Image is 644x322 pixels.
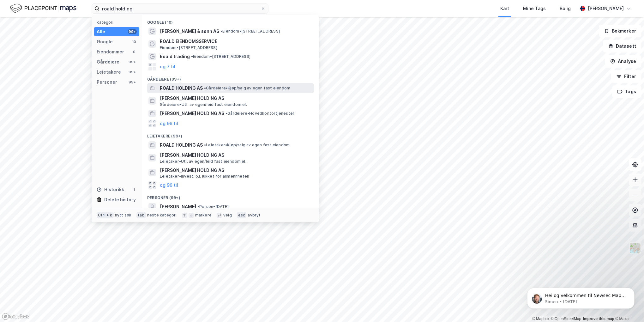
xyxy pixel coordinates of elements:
[532,317,550,321] a: Mapbox
[583,317,614,321] a: Improve this map
[97,28,105,35] div: Alle
[160,27,219,35] span: [PERSON_NAME] & sønn AS
[237,212,247,218] div: esc
[160,141,203,149] span: ROALD HOLDING AS
[128,70,137,75] div: 99+
[160,38,311,45] span: ROALD EIENDOMSSERVICE
[160,120,178,127] button: og 96 til
[197,204,229,209] span: Person • [DATE]
[132,39,137,44] div: 10
[220,29,280,34] span: Eiendom • [STREET_ADDRESS]
[603,40,641,52] button: Datasett
[132,187,137,192] div: 1
[588,5,624,12] div: [PERSON_NAME]
[551,317,581,321] a: OpenStreetMap
[115,213,132,218] div: nytt søk
[136,212,146,218] div: tab
[599,25,641,37] button: Bokmerker
[248,213,261,218] div: avbryt
[160,84,203,92] span: ROALD HOLDING AS
[629,242,641,254] img: Z
[223,213,232,218] div: velg
[160,53,190,60] span: Roald trading
[128,80,137,85] div: 99+
[128,29,137,34] div: 99+
[160,174,249,179] span: Leietaker • Invest. o.l. lukket for allmennheten
[204,143,206,147] span: •
[10,3,76,14] img: logo.f888ab2527a4732fd821a326f86c7f29.svg
[142,72,319,83] div: Gårdeiere (99+)
[611,70,641,83] button: Filter
[204,86,290,91] span: Gårdeiere • Kjøp/salg av egen fast eiendom
[160,45,217,50] span: Eiendom • [STREET_ADDRESS]
[142,190,319,202] div: Personer (99+)
[518,275,644,319] iframe: Intercom notifications message
[160,63,175,70] button: og 7 til
[160,110,224,117] span: [PERSON_NAME] HOLDING AS
[160,102,247,107] span: Gårdeiere • Utl. av egen/leid fast eiendom el.
[160,151,311,159] span: [PERSON_NAME] HOLDING AS
[160,181,178,189] button: og 96 til
[97,68,121,76] div: Leietakere
[97,58,119,66] div: Gårdeiere
[97,38,113,46] div: Google
[220,29,222,33] span: •
[612,85,641,98] button: Tags
[560,5,571,12] div: Bolig
[204,86,206,90] span: •
[97,20,139,25] div: Kategori
[226,111,294,116] span: Gårdeiere • Hovedkontortjenester
[97,78,117,86] div: Personer
[160,203,196,210] span: [PERSON_NAME]
[226,111,227,116] span: •
[2,313,30,320] a: Mapbox homepage
[97,186,124,193] div: Historikk
[191,54,250,59] span: Eiendom • [STREET_ADDRESS]
[147,213,177,218] div: neste kategori
[500,5,509,12] div: Kart
[104,196,136,204] div: Delete history
[204,143,290,148] span: Leietaker • Kjøp/salg av egen fast eiendom
[197,204,199,209] span: •
[160,167,311,174] span: [PERSON_NAME] HOLDING AS
[160,94,311,102] span: [PERSON_NAME] HOLDING AS
[128,59,137,64] div: 99+
[142,15,319,26] div: Google (10)
[142,129,319,140] div: Leietakere (99+)
[191,54,193,59] span: •
[99,4,261,13] input: Søk på adresse, matrikkel, gårdeiere, leietakere eller personer
[605,55,641,68] button: Analyse
[97,212,114,218] div: Ctrl + k
[97,48,124,56] div: Eiendommer
[195,213,212,218] div: markere
[132,49,137,54] div: 0
[523,5,546,12] div: Mine Tags
[160,159,246,164] span: Leietaker • Utl. av egen/leid fast eiendom el.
